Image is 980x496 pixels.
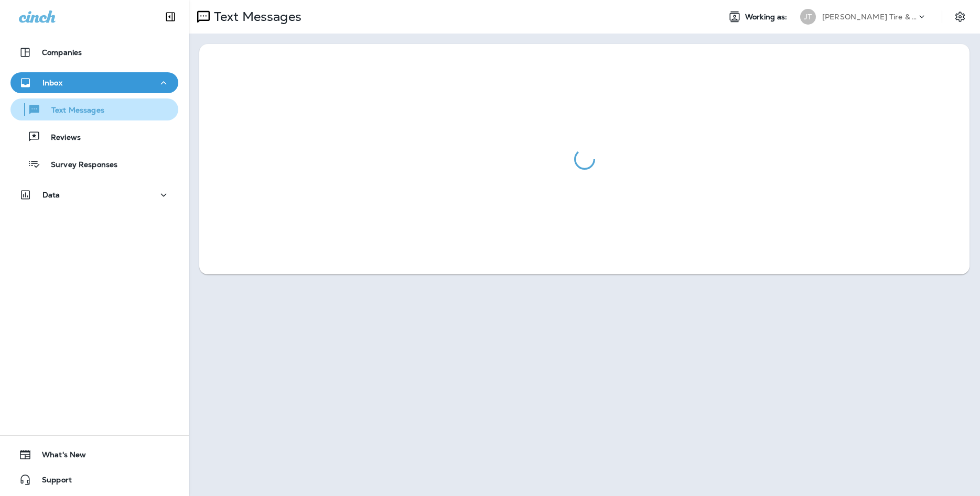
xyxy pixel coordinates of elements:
[31,476,72,488] span: Support
[210,9,301,25] p: Text Messages
[745,13,790,21] span: Working as:
[10,98,178,120] button: Text Messages
[10,184,178,205] button: Data
[40,160,117,170] p: Survey Responses
[10,126,178,148] button: Reviews
[42,48,82,57] p: Companies
[10,444,178,465] button: What's New
[822,13,917,21] p: [PERSON_NAME] Tire & Auto
[10,153,178,175] button: Survey Responses
[10,42,178,63] button: Companies
[42,191,60,199] p: Data
[40,133,81,143] p: Reviews
[156,6,185,27] button: Collapse Sidebar
[31,450,86,463] span: What's New
[42,79,62,87] p: Inbox
[41,106,104,116] p: Text Messages
[951,7,970,26] button: Settings
[10,72,178,93] button: Inbox
[10,469,178,490] button: Support
[800,9,816,25] div: JT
